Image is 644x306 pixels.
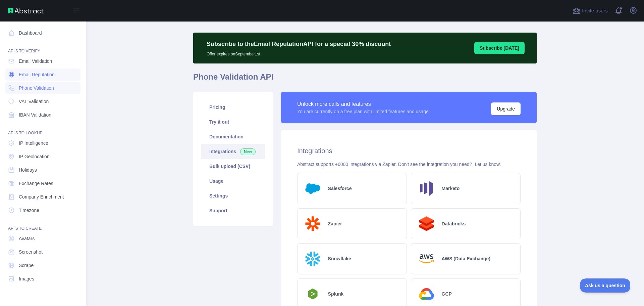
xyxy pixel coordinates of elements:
[582,7,608,15] span: Invite users
[442,291,452,297] h2: GCP
[5,191,80,203] a: Company Enrichment
[297,108,429,115] div: You are currently on a free plan with limited features and usage
[5,122,80,136] div: API'S TO LOOKUP
[417,284,436,304] img: Logo
[19,180,53,187] span: Exchange Rates
[5,232,80,245] a: Avatars
[303,179,323,199] img: Logo
[328,255,351,262] h2: Snowflake
[442,220,466,227] h2: Databricks
[5,55,80,67] a: Email Validation
[417,249,436,269] img: Logo
[571,5,609,16] button: Invite users
[5,40,80,54] div: API'S TO VERIFY
[201,203,265,218] a: Support
[5,109,80,121] a: IBAN Validation
[201,100,265,115] a: Pricing
[417,179,436,199] img: Logo
[475,162,501,167] a: Let us know.
[240,148,256,155] span: New
[5,204,80,216] a: Timezone
[19,153,50,160] span: IP Geolocation
[19,235,35,242] span: Avatars
[580,278,631,293] iframe: Toggle Customer Support
[19,58,52,64] span: Email Validation
[491,102,521,115] button: Upgrade
[201,188,265,203] a: Settings
[297,161,521,168] div: Abstract supports +6000 integrations via Zapier. Don't see the integration you need?
[303,287,323,301] img: Logo
[5,95,80,107] a: VAT Validation
[19,167,37,173] span: Holidays
[5,137,80,149] a: IP Intelligence
[5,273,80,285] a: Images
[303,249,323,269] img: Logo
[19,85,54,91] span: Phone Validation
[201,144,265,159] a: Integrations New
[417,214,436,234] img: Logo
[19,71,55,78] span: Email Reputation
[19,140,48,146] span: IP Intelligence
[5,164,80,176] a: Holidays
[201,174,265,188] a: Usage
[5,150,80,163] a: IP Geolocation
[201,115,265,129] a: Try it out
[19,193,64,200] span: Company Enrichment
[5,177,80,189] a: Exchange Rates
[5,69,80,81] a: Email Reputation
[201,159,265,174] a: Bulk upload (CSV)
[5,82,80,94] a: Phone Validation
[297,146,521,156] h2: Integrations
[328,291,344,297] h2: Splunk
[328,185,352,192] h2: Salesforce
[207,49,391,57] p: Offer expires on September 1st.
[442,255,490,262] h2: AWS (Data Exchange)
[19,262,34,269] span: Scrape
[328,220,342,227] h2: Zapier
[8,8,44,13] img: Abstract API
[297,100,429,108] div: Unlock more calls and features
[5,218,80,231] div: API'S TO CREATE
[5,246,80,258] a: Screenshot
[201,129,265,144] a: Documentation
[19,207,39,214] span: Timezone
[193,72,537,88] h1: Phone Validation API
[442,185,460,192] h2: Marketo
[19,249,43,255] span: Screenshot
[474,42,525,54] button: Subscribe [DATE]
[19,98,49,105] span: VAT Validation
[5,259,80,271] a: Scrape
[19,275,34,282] span: Images
[303,214,323,234] img: Logo
[207,39,391,49] p: Subscribe to the Email Reputation API for a special 30 % discount
[19,112,51,118] span: IBAN Validation
[5,27,80,39] a: Dashboard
